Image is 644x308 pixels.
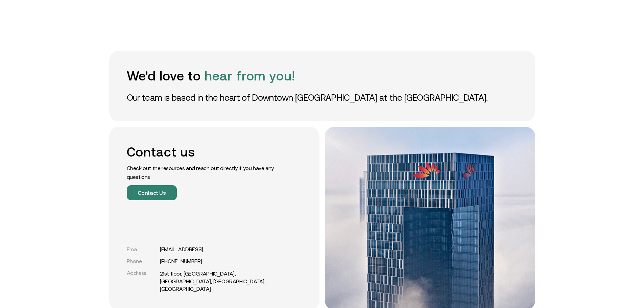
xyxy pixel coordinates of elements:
[127,270,157,276] div: Address
[127,185,177,200] button: Contact Us
[160,270,279,292] a: 21st floor, [GEOGRAPHIC_DATA], [GEOGRAPHIC_DATA], [GEOGRAPHIC_DATA], [GEOGRAPHIC_DATA]
[127,246,157,253] div: Email
[127,144,279,160] h2: Contact us
[205,69,295,83] span: hear from you!
[127,258,157,264] div: Phone
[160,246,203,253] a: [EMAIL_ADDRESS]
[160,258,202,264] a: [PHONE_NUMBER]
[127,68,518,84] h1: We'd love to
[127,164,279,181] p: Check out the resources and reach out directly if you have any questions
[127,92,518,104] p: Our team is based in the heart of Downtown [GEOGRAPHIC_DATA] at the [GEOGRAPHIC_DATA].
